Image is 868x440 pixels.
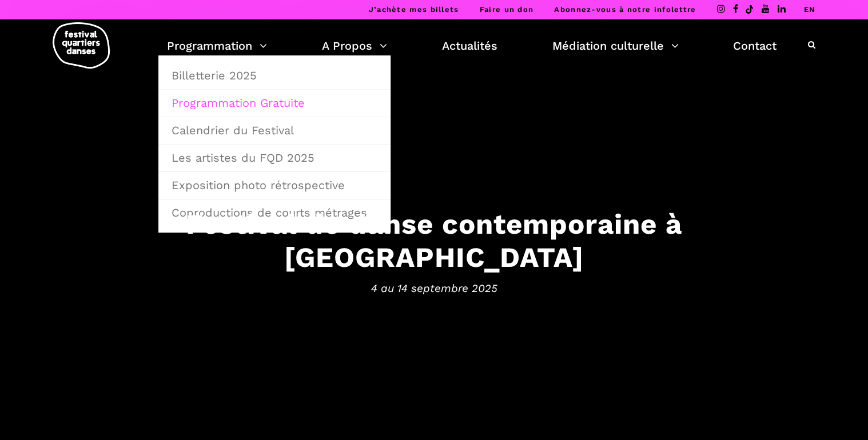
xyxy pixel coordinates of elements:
[165,117,384,143] a: Calendrier du Festival
[165,62,384,89] a: Billetterie 2025
[79,280,789,297] span: 4 au 14 septembre 2025
[165,145,384,171] a: Les artistes du FQD 2025
[53,22,110,69] img: logo-fqd-med
[479,5,533,14] a: Faire un don
[165,90,384,116] a: Programmation Gratuite
[165,199,384,226] a: Coproductions de courts métrages
[165,172,384,198] a: Exposition photo rétrospective
[442,36,497,55] a: Actualités
[167,36,267,55] a: Programmation
[803,5,815,14] a: EN
[552,36,678,55] a: Médiation culturelle
[554,5,696,14] a: Abonnez-vous à notre infolettre
[79,207,789,274] h3: Festival de danse contemporaine à [GEOGRAPHIC_DATA]
[368,5,459,14] a: J’achète mes billets
[322,36,387,55] a: A Propos
[733,36,777,55] a: Contact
